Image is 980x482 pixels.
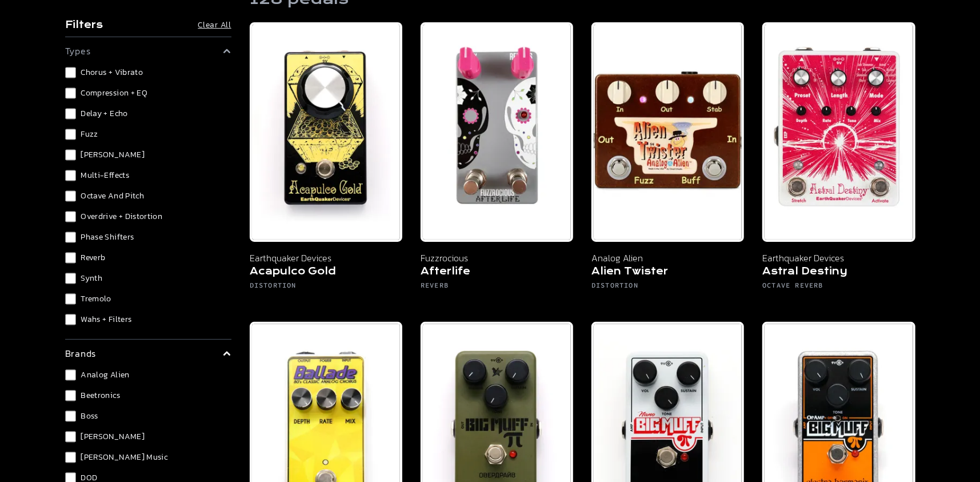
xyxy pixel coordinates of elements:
[591,22,744,242] img: Analog Alien Alien Twister
[65,252,77,264] input: Reverb
[421,251,573,265] p: Fuzzrocious
[81,211,162,222] span: Overdrive + Distortion
[65,129,77,140] input: Fuzz
[421,22,573,242] img: Fuzzrocious Afterlife
[81,149,145,161] span: [PERSON_NAME]
[81,390,120,401] span: Beetronics
[81,293,111,305] span: Tremolo
[81,67,143,78] span: Chorus + Vibrato
[81,190,144,202] span: Octave and Pitch
[81,369,129,381] span: Analog Alien
[81,108,127,119] span: Delay + Echo
[591,265,744,281] h5: Alien Twister
[250,251,402,265] p: Earthquaker Devices
[762,22,915,304] a: Earthquaker Devices Astral Destiny Earthquaker Devices Astral Destiny Octave Reverb
[65,293,77,305] input: Tremolo
[250,22,402,242] img: Earthquaker Devices Acapulco Gold
[65,232,77,243] input: Phase Shifters
[65,18,103,32] h4: Filters
[65,452,77,463] input: [PERSON_NAME] Music
[250,281,402,294] h6: Distortion
[65,67,77,78] input: Chorus + Vibrato
[65,149,77,161] input: [PERSON_NAME]
[81,129,98,140] span: Fuzz
[81,431,145,443] span: [PERSON_NAME]
[81,411,98,422] span: Boss
[81,273,102,284] span: Synth
[421,22,573,304] a: Fuzzrocious Afterlife Fuzzrocious Afterlife Reverb
[81,170,129,181] span: Multi-Effects
[65,273,77,284] input: Synth
[65,431,77,443] input: [PERSON_NAME]
[762,251,915,265] p: Earthquaker Devices
[81,252,105,264] span: Reverb
[421,265,573,281] h5: Afterlife
[591,251,744,265] p: Analog Alien
[65,190,77,202] input: Octave and Pitch
[762,265,915,281] h5: Astral Destiny
[198,19,231,31] button: Clear All
[591,22,744,304] a: Analog Alien Alien Twister Analog Alien Alien Twister Distortion
[65,390,77,401] input: Beetronics
[65,346,231,360] summary: brands
[250,265,402,281] h5: Acapulco Gold
[81,452,167,463] span: [PERSON_NAME] Music
[65,44,231,58] summary: types
[65,211,77,222] input: Overdrive + Distortion
[65,369,77,381] input: Analog Alien
[421,281,573,294] h6: Reverb
[65,411,77,422] input: Boss
[65,314,77,325] input: Wahs + Filters
[762,281,915,294] h6: Octave Reverb
[81,87,147,99] span: Compression + EQ
[65,44,91,58] p: types
[65,170,77,181] input: Multi-Effects
[762,22,915,242] img: Earthquaker Devices Astral Destiny
[81,314,131,325] span: Wahs + Filters
[250,22,402,304] a: Earthquaker Devices Acapulco Gold Earthquaker Devices Acapulco Gold Distortion
[65,346,97,360] p: brands
[81,232,134,243] span: Phase Shifters
[65,108,77,119] input: Delay + Echo
[65,87,77,99] input: Compression + EQ
[591,281,744,294] h6: Distortion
